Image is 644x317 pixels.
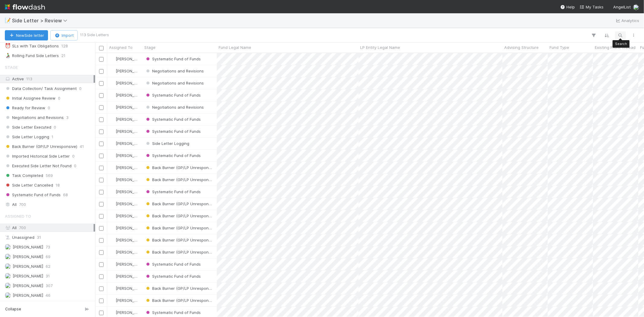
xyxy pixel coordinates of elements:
span: Side Letter Logging [5,133,49,141]
img: avatar_6177bb6d-328c-44fd-b6eb-4ffceaabafa4.png [110,93,115,98]
span: [PERSON_NAME] [116,286,146,291]
span: 0 [72,152,75,160]
input: Toggle Row Selected [99,287,104,291]
div: Negotiations and Revisions [145,68,204,74]
img: avatar_6177bb6d-328c-44fd-b6eb-4ffceaabafa4.png [5,283,11,289]
div: [PERSON_NAME] [110,116,139,122]
button: Import [50,30,78,40]
div: Back Burner (GP/LP Unresponsive) [145,213,214,219]
div: [PERSON_NAME] [110,152,139,158]
input: Toggle Row Selected [99,57,104,62]
span: 700 [19,201,26,208]
div: [PERSON_NAME] [110,140,139,146]
span: 46 [46,292,50,299]
span: Back Burner (GP/LP Unresponsive) [145,238,217,242]
button: NewSide letter [5,30,48,40]
img: avatar_6177bb6d-328c-44fd-b6eb-4ffceaabafa4.png [110,117,115,122]
small: 113 Side Letters [80,32,109,38]
input: Toggle Row Selected [99,69,104,74]
div: Negotiations and Revisions [145,104,204,110]
img: avatar_6177bb6d-328c-44fd-b6eb-4ffceaabafa4.png [110,213,115,218]
span: [PERSON_NAME] [116,56,146,61]
span: [PERSON_NAME] [116,274,146,279]
div: [PERSON_NAME] [110,68,139,74]
span: 0 [74,162,76,170]
div: Back Burner (GP/LP Unresponsive) [145,225,214,231]
span: [PERSON_NAME] [13,274,43,278]
div: [PERSON_NAME] [110,128,139,134]
span: 0 [79,85,82,92]
img: avatar_cbf6e7c1-1692-464b-bc1b-b8582b2cbdce.png [5,292,11,298]
div: Back Burner (GP/LP Unresponsive) [145,249,214,255]
span: [PERSON_NAME] [116,238,146,242]
span: [PERSON_NAME] [116,105,146,110]
div: Negotiations and Revisions [145,80,204,86]
div: Back Burner (GP/LP Unresponsive) [145,297,214,303]
img: avatar_218ae7b5-dcd5-4ccc-b5d5-7cc00ae2934f.png [110,141,115,146]
img: avatar_6177bb6d-328c-44fd-b6eb-4ffceaabafa4.png [110,262,115,267]
a: My Tasks [580,4,604,10]
div: [PERSON_NAME] [110,225,139,231]
span: Data Collection/ Task Assignment [5,85,77,92]
span: Systematic Fund of Funds [145,310,201,315]
span: Existing Front Thread [595,44,636,50]
span: Systematic Fund of Funds [145,129,201,134]
input: Toggle Row Selected [99,93,104,98]
div: [PERSON_NAME] [110,297,139,303]
span: Task Completed [5,172,43,179]
div: [PERSON_NAME] [110,249,139,255]
span: Side Letter Logging [145,141,189,146]
div: Rolling Fund Side Letters [5,52,59,59]
img: avatar_6177bb6d-328c-44fd-b6eb-4ffceaabafa4.png [110,129,115,134]
span: Assigned To [5,210,31,222]
div: Systematic Fund of Funds [145,189,201,195]
div: SLs with Tax Obligations [5,42,59,50]
span: 307 [46,282,53,290]
span: Fund Legal Name [219,44,251,50]
span: Side Letter Cancelled [5,181,53,189]
span: Systematic Fund of Funds [145,262,201,267]
img: avatar_6177bb6d-328c-44fd-b6eb-4ffceaabafa4.png [110,153,115,158]
input: Toggle Row Selected [99,178,104,182]
div: All [5,224,94,232]
input: Toggle Row Selected [99,166,104,170]
span: 68 [63,191,68,199]
span: [PERSON_NAME] [13,283,43,288]
div: All [5,201,94,208]
span: [PERSON_NAME] [116,213,146,218]
span: [PERSON_NAME] [13,264,43,269]
img: avatar_6177bb6d-328c-44fd-b6eb-4ffceaabafa4.png [110,189,115,194]
img: avatar_6177bb6d-328c-44fd-b6eb-4ffceaabafa4.png [110,69,115,73]
input: Toggle Row Selected [99,274,104,279]
span: Back Burner (GP/LP Unresponsive) [145,226,217,230]
span: [PERSON_NAME] [13,293,43,298]
span: Back Burner (GP/LP Unresponsive) [145,213,217,218]
img: avatar_218ae7b5-dcd5-4ccc-b5d5-7cc00ae2934f.png [110,81,115,85]
span: Ready for Review [5,104,45,112]
div: Systematic Fund of Funds [145,92,201,98]
img: logo-inverted-e16ddd16eac7371096b0.svg [5,2,45,12]
img: avatar_6177bb6d-328c-44fd-b6eb-4ffceaabafa4.png [110,105,115,110]
input: Toggle Row Selected [99,190,104,194]
img: avatar_218ae7b5-dcd5-4ccc-b5d5-7cc00ae2934f.png [110,238,115,242]
input: Toggle Row Selected [99,238,104,243]
span: 73 [46,243,50,251]
input: Toggle Row Selected [99,117,104,122]
input: Toggle Row Selected [99,105,104,110]
span: Executed Side Letter Not Found [5,162,72,170]
input: Toggle Row Selected [99,262,104,267]
div: Help [560,4,575,10]
span: Fund Type [549,44,569,50]
span: 31 [37,234,41,241]
span: [PERSON_NAME] [116,117,146,122]
div: Systematic Fund of Funds [145,273,201,279]
span: [PERSON_NAME] [116,189,146,194]
span: Systematic Fund of Funds [145,274,201,279]
span: 👨‍🦽 [5,53,11,58]
span: 31 [46,272,50,280]
span: 128 [61,42,68,50]
img: avatar_218ae7b5-dcd5-4ccc-b5d5-7cc00ae2934f.png [5,263,11,269]
span: Negotiations and Revisions [5,114,64,121]
input: Toggle Row Selected [99,130,104,134]
div: [PERSON_NAME] [110,92,139,98]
